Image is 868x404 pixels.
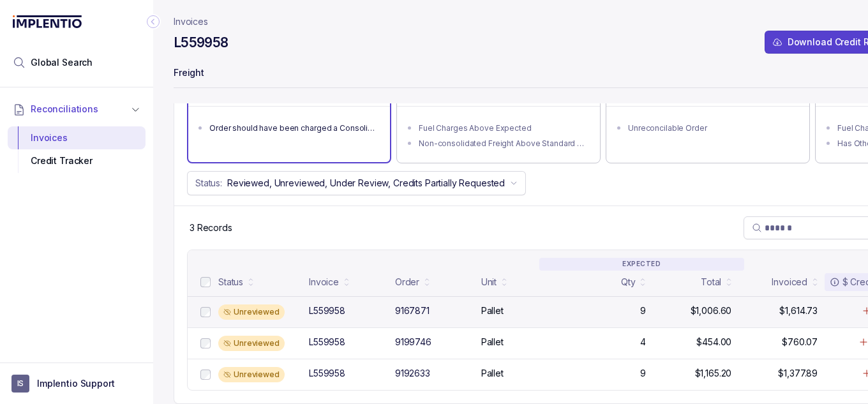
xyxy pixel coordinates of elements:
span: Global Search [31,56,93,69]
div: L559958 [309,304,345,317]
nav: breadcrumb [174,15,208,28]
p: 4 [640,336,646,348]
input: checkbox-checkbox [200,370,211,380]
div: Reconciliations [8,124,146,176]
p: $1,377.89 [778,367,818,380]
div: Unreconcilable Order [628,122,795,135]
p: EXPECTED [539,258,744,271]
p: $1,165.20 [695,367,732,380]
div: Order should have been charged a Consolidated Rate, but was charged as Non-consolidated instead [209,122,377,135]
span: Reconciliations [31,103,98,116]
div: Remaining page entries [190,221,232,234]
p: 3 Records [190,221,232,234]
div: Invoiced [772,276,807,288]
div: Qty [621,276,636,288]
input: checkbox-checkbox [200,338,211,348]
div: 9192633 [395,367,430,380]
p: Pallet [481,304,504,317]
div: Status [218,276,243,288]
div: Non-consolidated Freight Above Standard Deviation [419,137,586,150]
p: Pallet [481,367,504,380]
p: $1,614.73 [779,304,818,317]
div: Collapse Icon [146,14,161,29]
button: User initialsImplentio Support [11,375,142,393]
p: $1,006.60 [691,304,732,317]
input: checkbox-checkbox [200,307,211,317]
div: Credit Tracker [18,149,135,172]
div: Order [395,276,419,288]
p: $760.07 [782,336,818,348]
p: Reviewed, Unreviewed, Under Review, Credits Partially Requested [227,177,505,190]
button: Reconciliations [8,95,146,123]
div: Invoices [18,126,135,149]
div: Unreviewed [218,336,285,351]
span: User initials [11,375,29,393]
input: checkbox-checkbox [200,277,211,287]
div: Invoice [309,276,339,288]
div: L559958 [309,367,345,380]
p: $454.00 [696,336,731,348]
p: 9 [640,304,646,317]
div: Unreviewed [218,304,285,320]
div: Unreviewed [218,367,285,382]
p: Pallet [481,336,504,348]
div: L559958 [309,336,345,348]
div: Fuel Charges Above Expected [419,122,586,135]
div: Unit [481,276,497,288]
div: 9199746 [395,336,431,348]
p: 9 [640,367,646,380]
div: Total [701,276,721,288]
button: Status:Reviewed, Unreviewed, Under Review, Credits Partially Requested [187,171,526,195]
h4: L559958 [174,34,228,52]
a: Invoices [174,15,208,28]
p: Implentio Support [37,377,115,390]
div: 9167871 [395,304,430,317]
p: Status: [195,177,222,190]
